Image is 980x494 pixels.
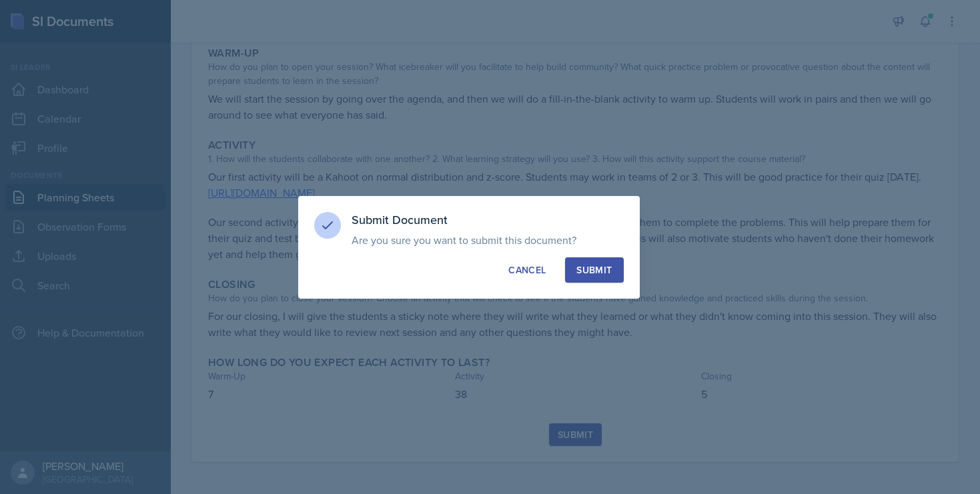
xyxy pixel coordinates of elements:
h3: Submit Document [352,212,624,228]
button: Submit [565,257,623,283]
div: Submit [576,263,612,277]
p: Are you sure you want to submit this document? [352,233,624,247]
div: Cancel [508,263,546,277]
button: Cancel [497,257,557,283]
